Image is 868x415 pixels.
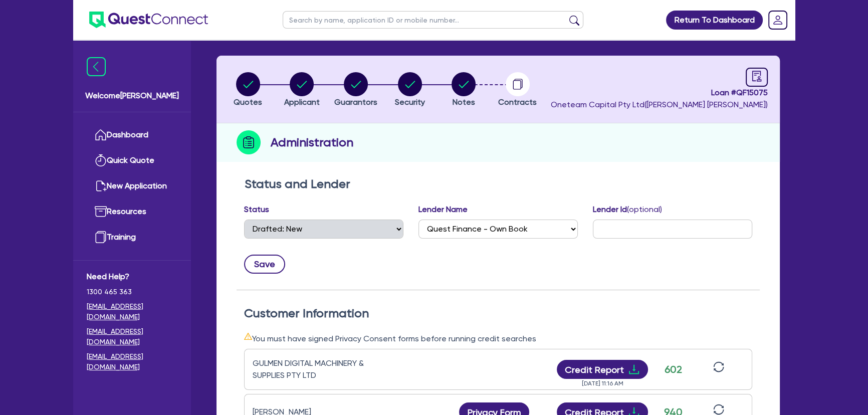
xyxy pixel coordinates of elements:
[245,177,752,191] h2: Status and Lender
[284,97,320,107] span: Applicant
[284,72,320,109] button: Applicant
[95,154,107,166] img: quick-quote
[751,71,762,82] span: audit
[87,225,177,250] a: Training
[244,255,285,274] button: Save
[244,306,752,321] h2: Customer Information
[593,203,662,216] label: Lender Id
[87,122,177,148] a: Dashboard
[87,301,177,322] a: [EMAIL_ADDRESS][DOMAIN_NAME]
[244,332,252,340] span: warning
[87,326,177,347] a: [EMAIL_ADDRESS][DOMAIN_NAME]
[498,97,537,107] span: Contracts
[551,87,768,99] span: Loan # QF15075
[244,332,752,345] div: You must have signed Privacy Consent forms before running credit searches
[87,287,177,297] span: 1300 465 363
[95,205,107,218] img: resources
[395,97,425,107] span: Security
[89,12,208,28] img: quest-connect-logo-blue
[271,133,353,151] h2: Administration
[95,180,107,192] img: new-application
[551,100,768,109] span: Oneteam Capital Pty Ltd ( [PERSON_NAME] [PERSON_NAME] )
[87,351,177,372] a: [EMAIL_ADDRESS][DOMAIN_NAME]
[627,204,662,214] span: (optional)
[87,148,177,173] a: Quick Quote
[666,11,763,30] a: Return To Dashboard
[87,173,177,199] a: New Application
[87,57,106,76] img: icon-menu-close
[394,72,425,109] button: Security
[713,404,724,415] span: sync
[95,231,107,243] img: training
[451,72,476,109] button: Notes
[710,361,727,378] button: sync
[244,203,269,216] label: Status
[237,130,261,154] img: step-icon
[498,72,537,109] button: Contracts
[765,7,791,33] a: Dropdown toggle
[557,360,648,379] button: Credit Reportdownload
[87,271,177,283] span: Need Help?
[334,97,377,107] span: Guarantors
[746,68,768,87] a: audit
[661,362,686,377] div: 602
[253,357,378,381] div: GULMEN DIGITAL MACHINERY & SUPPLIES PTY LTD
[713,361,724,372] span: sync
[87,199,177,225] a: Resources
[234,97,262,107] span: Quotes
[233,72,263,109] button: Quotes
[334,72,378,109] button: Guarantors
[85,90,179,102] span: Welcome [PERSON_NAME]
[628,363,640,375] span: download
[283,11,583,29] input: Search by name, application ID or mobile number...
[418,203,468,216] label: Lender Name
[453,97,475,107] span: Notes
